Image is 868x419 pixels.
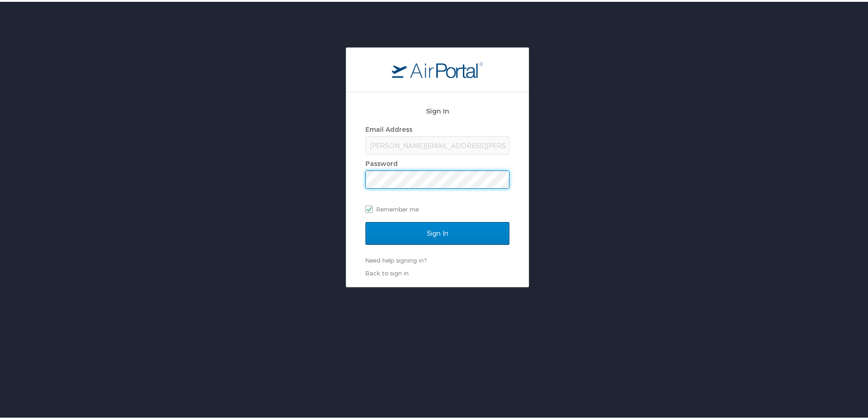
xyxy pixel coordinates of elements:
a: Back to sign in [365,268,409,275]
h2: Sign In [365,104,509,114]
label: Email Address [365,124,412,131]
label: Password [365,158,398,166]
input: Sign In [365,220,509,243]
a: Need help signing in? [365,255,426,262]
img: logo [392,60,483,76]
label: Remember me [365,201,509,214]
